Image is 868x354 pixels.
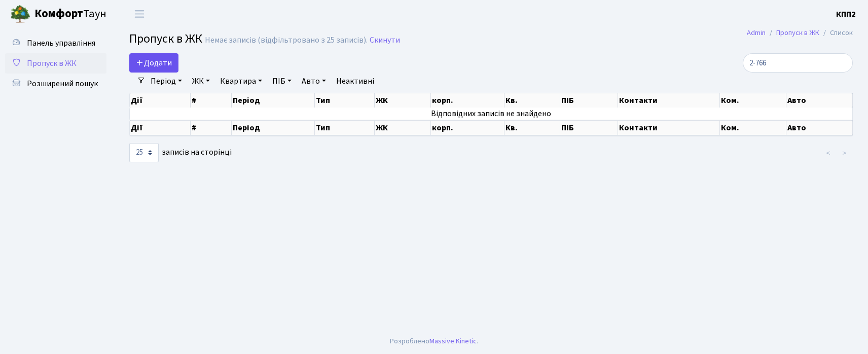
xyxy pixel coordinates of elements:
a: Пропуск в ЖК [776,27,819,38]
a: ПІБ [268,73,296,90]
span: Додати [136,57,172,68]
th: Період [232,120,315,135]
th: Авто [786,120,853,135]
th: Кв. [504,93,560,108]
button: Переключити навігацію [127,6,152,22]
th: ПІБ [560,93,618,108]
th: Тип [315,120,374,135]
a: Додати [129,53,178,73]
a: Розширений пошук [5,74,106,94]
a: Неактивні [332,73,378,90]
a: Massive Kinetic [429,336,477,346]
select: записів на сторінці [129,143,159,162]
div: Розроблено . [390,336,478,347]
th: # [191,93,232,108]
a: ЖК [188,73,214,90]
a: Період [147,73,186,90]
span: Панель управління [27,38,95,49]
a: Admin [747,27,766,38]
td: Відповідних записів не знайдено [130,108,853,120]
th: корп. [431,93,504,108]
th: Ком. [720,93,786,108]
label: записів на сторінці [129,143,232,162]
a: Квартира [216,73,266,90]
th: Ком. [720,120,786,135]
a: Авто [298,73,330,90]
a: Панель управління [5,33,106,53]
b: КПП2 [836,9,856,20]
a: КПП2 [836,8,856,20]
input: Пошук... [743,53,853,73]
a: Скинути [370,36,400,45]
th: Дії [130,93,191,108]
span: Розширений пошук [27,78,98,89]
th: Дії [130,120,191,135]
nav: breadcrumb [732,22,868,44]
th: ПІБ [560,120,618,135]
div: Немає записів (відфільтровано з 25 записів). [205,36,368,45]
th: корп. [431,120,504,135]
th: ЖК [375,93,431,108]
span: Таун [34,6,106,23]
th: Контакти [618,120,720,135]
th: Авто [786,93,853,108]
th: Тип [315,93,374,108]
th: Період [232,93,315,108]
span: Пропуск в ЖК [129,30,202,48]
th: # [191,120,232,135]
th: Контакти [618,93,720,108]
img: logo.png [10,4,30,24]
th: ЖК [375,120,431,135]
th: Кв. [504,120,560,135]
a: Пропуск в ЖК [5,53,106,74]
span: Пропуск в ЖК [27,58,77,69]
li: Список [819,27,853,39]
b: Комфорт [34,6,83,22]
